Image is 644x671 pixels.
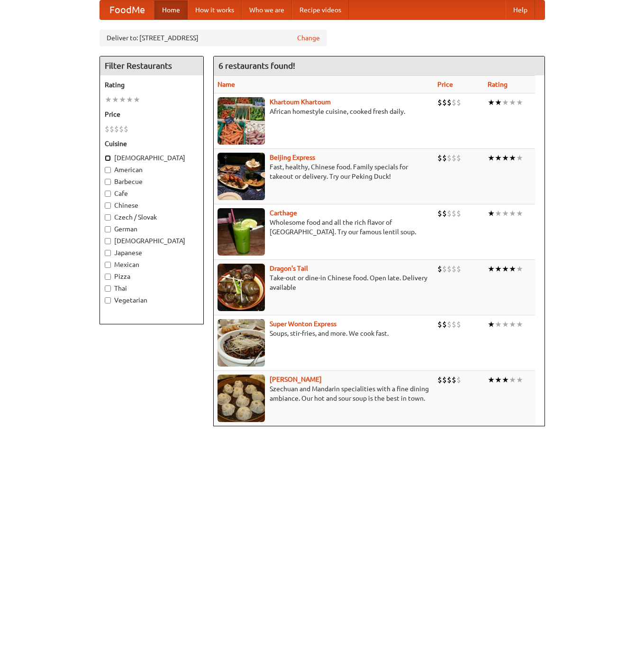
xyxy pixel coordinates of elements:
li: ★ [516,264,523,274]
li: $ [105,124,109,134]
li: ★ [509,319,516,330]
input: Barbecue [105,179,111,185]
img: khartoum.jpg [218,97,265,145]
li: $ [456,153,461,163]
li: ★ [502,208,509,219]
a: Name [218,81,235,88]
li: $ [456,208,461,219]
li: ★ [495,208,502,219]
label: Czech / Slovak [105,212,199,222]
li: ★ [488,208,495,219]
li: $ [442,208,447,219]
p: Soups, stir-fries, and more. We cook fast. [218,329,430,338]
li: $ [456,264,461,274]
h4: Filter Restaurants [100,56,203,75]
li: $ [442,375,447,385]
p: African homestyle cuisine, cooked fresh daily. [218,107,430,116]
label: [DEMOGRAPHIC_DATA] [105,236,199,246]
h5: Cuisine [105,139,199,148]
li: $ [114,124,119,134]
b: Super Wonton Express [270,320,336,328]
input: Pizza [105,274,111,280]
a: Price [437,81,453,88]
a: Khartoum Khartoum [270,98,331,106]
div: Deliver to: [STREET_ADDRESS] [100,29,327,46]
img: superwonton.jpg [218,319,265,367]
li: $ [442,319,447,330]
img: beijing.jpg [218,153,265,200]
li: ★ [495,319,502,330]
label: Barbecue [105,177,199,186]
label: Cafe [105,189,199,198]
li: $ [452,319,456,330]
li: ★ [488,97,495,108]
label: Vegetarian [105,295,199,305]
li: $ [452,375,456,385]
label: Pizza [105,272,199,281]
li: ★ [488,153,495,163]
li: $ [437,264,442,274]
li: ★ [516,208,523,219]
input: American [105,167,111,173]
label: German [105,224,199,234]
li: ★ [516,375,523,385]
label: Mexican [105,260,199,269]
input: Cafe [105,191,111,197]
p: Wholesome food and all the rich flavor of [GEOGRAPHIC_DATA]. Try our famous lentil soup. [218,218,430,237]
input: Vegetarian [105,297,111,303]
label: Chinese [105,201,199,210]
input: Chinese [105,202,111,209]
li: $ [447,153,452,163]
li: ★ [502,264,509,274]
li: $ [456,375,461,385]
li: ★ [488,319,495,330]
li: ★ [105,94,112,105]
a: Home [154,0,188,19]
p: Fast, healthy, Chinese food. Family specials for takeout or delivery. Try our Peking Duck! [218,162,430,181]
li: $ [452,264,456,274]
li: ★ [516,319,523,330]
a: FoodMe [100,0,154,19]
li: ★ [509,153,516,163]
li: ★ [509,97,516,108]
li: ★ [502,153,509,163]
li: $ [437,375,442,385]
a: Beijing Express [270,154,315,161]
li: ★ [495,375,502,385]
a: [PERSON_NAME] [270,376,322,383]
p: Szechuan and Mandarin specialities with a fine dining ambiance. Our hot and sour soup is the best... [218,384,430,403]
li: $ [119,124,124,134]
li: ★ [133,94,140,105]
li: $ [456,319,461,330]
li: ★ [509,208,516,219]
a: Rating [488,81,508,88]
a: Change [297,33,320,43]
li: ★ [502,375,509,385]
img: shandong.jpg [218,375,265,422]
h5: Rating [105,80,199,90]
li: $ [442,153,447,163]
img: dragon.jpg [218,264,265,311]
p: Take-out or dine-in Chinese food. Open late. Delivery available [218,273,430,292]
li: $ [447,375,452,385]
input: [DEMOGRAPHIC_DATA] [105,238,111,244]
b: Carthage [270,209,297,217]
li: $ [452,153,456,163]
input: Thai [105,285,111,292]
li: ★ [119,94,126,105]
li: $ [437,97,442,108]
li: $ [442,264,447,274]
li: $ [452,97,456,108]
li: $ [124,124,128,134]
li: ★ [126,94,133,105]
li: ★ [488,375,495,385]
li: $ [447,97,452,108]
a: How it works [188,0,242,19]
li: $ [437,208,442,219]
h5: Price [105,110,199,119]
a: Dragon's Tail [270,265,308,272]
